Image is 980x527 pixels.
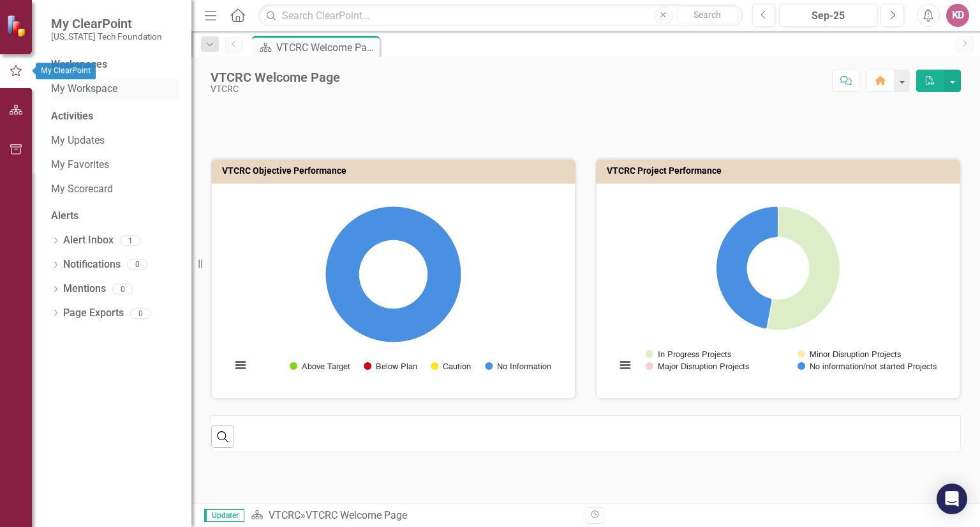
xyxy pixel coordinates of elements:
div: Chart. Highcharts interactive chart. [225,194,562,385]
h3: VTCRC Objective Performance [222,166,569,176]
text: Minor Disruption Projects [810,351,901,360]
a: Mentions [63,282,106,296]
div: Open Intercom Messenger [937,484,967,514]
button: Show Major Disruption Projects [646,362,749,371]
a: My Workspace [51,82,179,96]
button: KD [946,4,969,27]
svg: Interactive chart [225,194,562,385]
a: Page Exports [63,306,124,321]
div: Workspaces [51,57,107,72]
button: Show Minor Disruption Projects [798,349,901,359]
button: Search [676,6,739,24]
div: 1 [120,235,140,246]
button: Sep-25 [779,4,877,27]
a: Alert Inbox [63,233,114,248]
button: View chart menu, Chart [616,356,634,374]
a: My Favorites [51,158,179,172]
div: VTCRC Welcome Page [276,40,376,56]
a: My Scorecard [51,182,179,197]
button: Show In Progress Projects [646,349,731,359]
div: VTCRC [211,84,340,94]
button: Show No information/not started Projects [798,362,935,371]
div: 0 [130,308,151,319]
svg: Interactive chart [609,194,947,385]
div: Chart. Highcharts interactive chart. [609,194,947,385]
path: No Information, 3. [325,206,461,342]
button: Show Below Plan [364,362,417,371]
span: My ClearPoint [51,16,162,31]
div: 0 [112,284,133,294]
div: 0 [127,259,147,270]
a: Notifications [63,257,121,272]
a: VTCRC [269,509,301,521]
input: Search ClearPoint... [258,4,742,27]
span: Search [694,10,721,20]
text: No information/not started Projects [810,363,937,372]
h3: VTCRC Project Performance [607,166,954,176]
img: ClearPoint Strategy [5,13,29,38]
path: Major Disruption Projects, 0. [767,299,773,330]
div: VTCRC Welcome Page [306,509,407,521]
path: In Progress Projects, 9. [767,206,840,330]
small: [US_STATE] Tech Foundation [51,31,162,42]
div: VTCRC Welcome Page [211,70,340,84]
div: » [251,508,576,523]
button: Show No Information [485,362,551,371]
button: View chart menu, Chart [232,356,249,374]
span: Updater [204,509,244,522]
a: My Updates [51,134,179,148]
div: Sep-25 [783,8,873,24]
div: Alerts [51,209,179,224]
path: No information/not started Projects, 8. [716,206,778,329]
div: My ClearPoint [36,63,96,79]
button: Show Above Target [290,362,350,371]
button: Show Caution [431,362,471,371]
div: Activities [51,109,179,124]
